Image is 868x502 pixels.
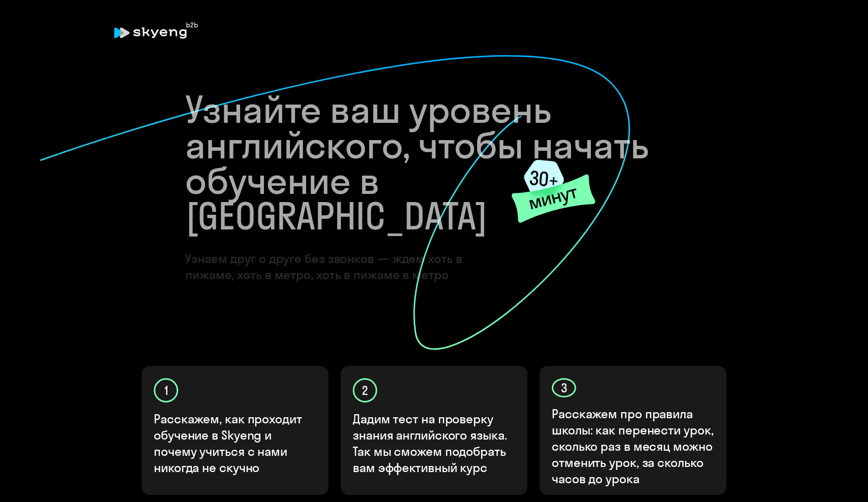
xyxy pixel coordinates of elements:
p: Дадим тест на проверку знания английского языка. Так мы сможем подобрать вам эффективный курс [353,411,516,476]
div: 2 [353,378,377,403]
div: 3 [552,378,576,397]
h1: Узнайте ваш уровень английского, чтобы начать обучение в [GEOGRAPHIC_DATA] [185,92,683,234]
p: Расскажем, как проходит обучение в Skyeng и почему учиться с нами никогда не скучно [154,411,317,476]
div: 1 [154,378,178,403]
h4: Узнаем друг о друге без звонков — ждем хоть в пижаме, хоть в метро, хоть в пижаме в метро [185,250,513,283]
p: Расскажем про правила школы: как перенести урок, сколько раз в месяц можно отменить урок, за скол... [552,406,715,487]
